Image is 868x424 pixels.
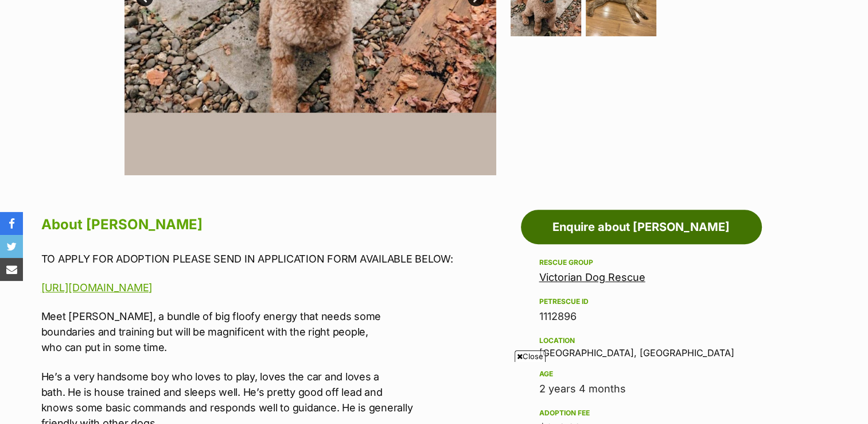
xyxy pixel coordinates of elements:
[156,367,713,418] iframe: Advertisement
[539,271,645,283] a: Victorian Dog Rescue
[521,210,762,244] a: Enquire about [PERSON_NAME]
[515,350,546,362] span: Close
[41,212,515,237] h2: About [PERSON_NAME]
[41,309,515,355] p: Meet [PERSON_NAME], a bundle of big floofy energy that needs some boundaries and training but wil...
[539,334,744,358] div: [GEOGRAPHIC_DATA], [GEOGRAPHIC_DATA]
[41,282,153,294] a: [URL][DOMAIN_NAME]
[539,258,744,267] div: Rescue group
[539,336,744,345] div: Location
[539,309,744,325] div: 1112896
[41,251,515,267] p: TO APPLY FOR ADOPTION PLEASE SEND IN APPLICATION FORM AVAILABLE BELOW:
[539,297,744,306] div: PetRescue ID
